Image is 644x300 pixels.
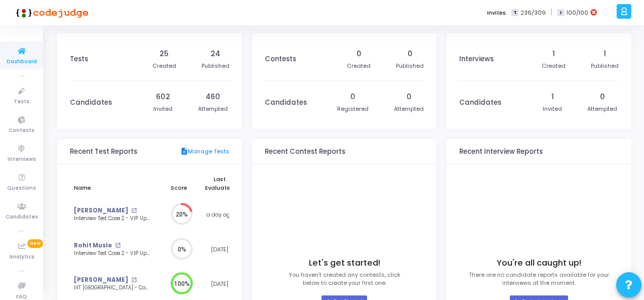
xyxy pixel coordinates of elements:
span: New [27,239,43,248]
div: Created [542,62,566,70]
h3: Recent Test Reports [70,148,137,156]
p: There are no candidate reports available for your interviews at the moment. [469,271,609,287]
span: Candidates [6,213,38,222]
span: Analytics [9,253,34,262]
a: [PERSON_NAME] [74,276,128,284]
span: Dashboard [7,58,37,66]
div: Invited [543,105,562,113]
div: 0 [407,92,412,102]
span: Interviews [8,155,36,164]
h3: Recent Interview Reports [459,148,543,156]
h4: Let's get started! [309,258,380,268]
a: Rohit Musle [74,241,112,250]
h4: You're all caught up! [497,258,581,268]
mat-icon: description [180,147,188,156]
span: 236/309 [520,9,546,17]
div: Interview Test Case 2 - VIP Upgrade Prediction (AI/ML) [74,250,152,258]
td: a day ago [201,197,239,232]
div: IIIT [GEOGRAPHIC_DATA] - Campus Drive Dec - 2024 - Technical Assessment [74,284,152,292]
th: Score [157,169,201,197]
h3: Candidates [459,99,501,107]
th: Name [70,169,157,197]
h3: Candidates [265,99,307,107]
div: 24 [211,49,220,59]
div: 0 [350,92,355,102]
div: Created [152,62,176,70]
div: Published [591,62,619,70]
span: I [557,9,564,17]
span: | [551,7,552,18]
mat-icon: open_in_new [115,243,120,248]
h3: Recent Contest Reports [265,148,345,156]
div: Registered [337,105,369,113]
div: Attempted [198,105,228,113]
label: Invites: [487,9,507,17]
span: Questions [7,184,36,193]
div: 0 [600,92,605,102]
div: Invited [153,105,173,113]
p: You haven’t created any contests, click below to create your first one. [289,271,400,287]
div: Published [396,62,424,70]
div: 602 [156,92,170,102]
a: Manage Tests [180,147,229,156]
div: 1 [551,92,554,102]
div: 0 [356,49,361,59]
div: 460 [206,92,220,102]
div: 25 [159,49,169,59]
span: 100/100 [567,9,588,17]
span: Contests [9,126,34,135]
div: Published [202,62,229,70]
h3: Candidates [70,99,112,107]
div: Attempted [394,105,424,113]
a: [PERSON_NAME] [74,206,128,215]
div: Interview Test Case 2 - VIP Upgrade Prediction (AI/ML) [74,215,152,223]
div: 1 [552,49,555,59]
span: Tests [14,98,29,106]
div: 1 [603,49,606,59]
div: 0 [408,49,413,59]
mat-icon: open_in_new [131,208,137,213]
div: Attempted [587,105,617,113]
img: logo [13,3,89,23]
h3: Interviews [459,55,494,63]
h3: Contests [265,55,296,63]
span: T [511,9,518,17]
th: Last Evaluated [201,169,239,197]
div: Created [347,62,371,70]
mat-icon: open_in_new [131,277,137,283]
h3: Tests [70,55,88,63]
td: [DATE] [201,232,239,267]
